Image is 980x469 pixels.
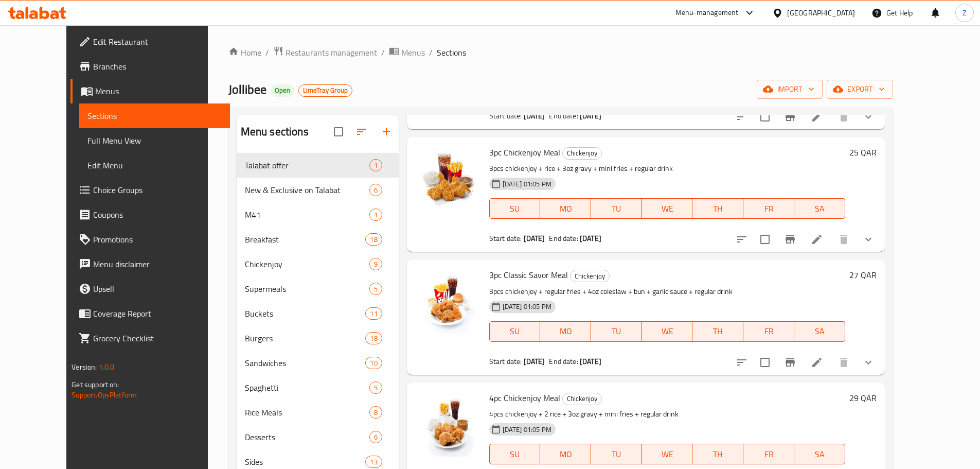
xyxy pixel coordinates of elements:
[856,227,881,252] button: show more
[646,324,689,339] span: WE
[245,184,369,196] span: New & Exclusive on Talabat
[765,83,814,96] span: import
[963,7,967,19] span: Z
[794,321,845,342] button: SA
[401,46,425,59] span: Menus
[228,78,266,101] span: Jollibee
[245,357,366,369] span: Sandwiches
[494,324,537,339] span: SU
[415,268,481,334] img: 3pc Classic Savor Meal
[245,283,369,295] div: Supermeals
[489,321,541,342] button: SU
[856,350,881,375] button: show more
[365,233,382,246] div: items
[563,393,601,405] span: Chickenjoy
[494,201,537,216] span: SU
[93,332,222,344] span: Grocery Checklist
[549,355,578,368] span: End date:
[87,159,222,171] span: Edit Menu
[794,198,845,219] button: SA
[70,301,230,326] a: Coverage Report
[369,184,382,196] div: items
[692,198,743,219] button: TH
[580,355,601,368] b: [DATE]
[562,147,602,160] div: Chickenjoy
[754,229,776,250] span: Select to update
[562,393,602,405] div: Chickenjoy
[692,444,743,464] button: TH
[831,350,856,375] button: delete
[595,447,638,462] span: TU
[365,357,382,369] div: items
[415,391,481,457] img: 4pc Chickenjoy Meal
[366,457,381,467] span: 13
[70,54,230,79] a: Branches
[580,109,601,123] b: [DATE]
[369,283,382,295] div: items
[549,109,578,123] span: End date:
[862,356,875,369] svg: Show Choices
[70,227,230,252] a: Promotions
[754,352,776,373] span: Select to update
[827,80,893,99] button: export
[286,46,377,59] span: Restaurants management
[697,201,739,216] span: TH
[241,124,309,140] h2: Menu sections
[369,406,382,419] div: items
[245,406,369,419] div: Rice Meals
[237,227,399,252] div: Breakfast18
[366,358,381,368] span: 10
[369,209,382,221] div: items
[591,444,642,464] button: TU
[849,391,877,405] h6: 29 QAR
[544,201,587,216] span: MO
[93,209,222,221] span: Coupons
[489,267,568,283] span: 3pc Classic Savor Meal
[489,232,522,245] span: Start date:
[72,388,137,402] a: Support.OpsPlatform
[591,321,642,342] button: TU
[787,7,855,19] div: [GEOGRAPHIC_DATA]
[798,201,841,216] span: SA
[595,324,638,339] span: TU
[245,332,366,344] span: Burgers
[70,178,230,202] a: Choice Groups
[245,233,366,246] span: Breakfast
[237,326,399,351] div: Burgers18
[245,209,369,221] div: M41
[540,321,591,342] button: MO
[798,447,841,462] span: SA
[369,381,382,394] div: items
[245,456,366,468] span: Sides
[271,84,294,97] div: Open
[811,233,823,246] a: Edit menu item
[70,252,230,276] a: Menu disclaimer
[563,147,601,159] span: Chickenjoy
[93,258,222,270] span: Menu disclaimer
[245,307,366,320] span: Buckets
[366,235,381,245] span: 18
[381,46,385,59] li: /
[489,390,560,406] span: 4pc Chickenjoy Meal
[697,324,739,339] span: TH
[265,46,269,59] li: /
[365,332,382,344] div: items
[747,447,790,462] span: FR
[747,324,790,339] span: FR
[245,258,369,270] span: Chickenjoy
[835,83,885,96] span: export
[798,324,841,339] span: SA
[778,227,803,252] button: Branch-specific-item
[498,302,556,311] span: [DATE] 01:05 PM
[675,7,739,19] div: Menu-management
[72,360,97,374] span: Version:
[747,201,790,216] span: FR
[540,198,591,219] button: MO
[831,227,856,252] button: delete
[370,284,382,294] span: 5
[370,408,382,418] span: 8
[93,60,222,73] span: Branches
[245,381,369,394] span: Spaghetti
